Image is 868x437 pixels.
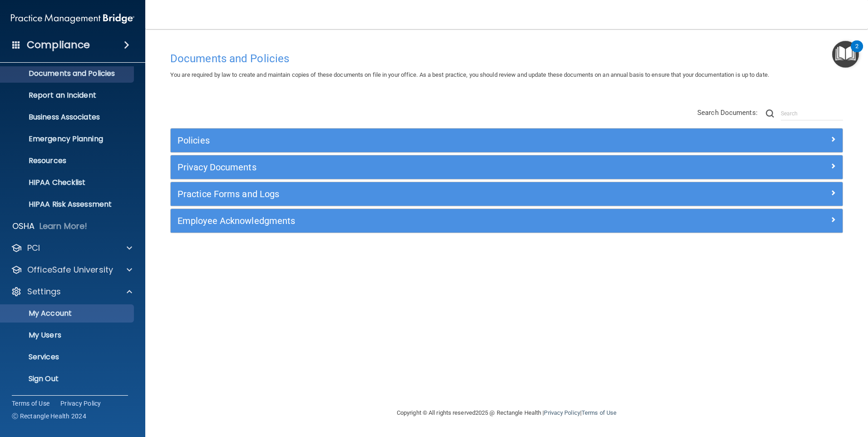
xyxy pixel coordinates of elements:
[6,69,130,78] p: Documents and Policies
[6,91,130,100] p: Report an Incident
[6,309,130,318] p: My Account
[27,243,40,253] p: PCI
[27,286,61,297] p: Settings
[6,200,130,209] p: HIPAA Risk Assessment
[12,399,49,408] a: Terms of Use
[11,243,132,253] a: PCI
[6,113,130,122] p: Business Associates
[544,409,580,416] a: Privacy Policy
[178,189,668,199] h5: Practice Forms and Logs
[178,162,668,172] h5: Privacy Documents
[6,134,130,144] p: Emergency Planning
[582,409,616,416] a: Terms of Use
[60,399,101,408] a: Privacy Policy
[6,156,130,165] p: Resources
[178,133,836,148] a: Policies
[11,264,132,275] a: OfficeSafe University
[6,374,130,383] p: Sign Out
[6,353,130,362] p: Services
[6,178,130,187] p: HIPAA Checklist
[12,221,35,232] p: OSHA
[766,109,774,118] img: ic-search.3b580494.png
[855,46,858,58] div: 2
[781,107,843,120] input: Search
[341,398,672,427] div: Copyright © All rights reserved 2025 @ Rectangle Health | |
[697,109,758,117] span: Search Documents:
[39,221,88,232] p: Learn More!
[178,216,668,226] h5: Employee Acknowledgments
[711,372,857,409] iframe: Drift Widget Chat Controller
[170,71,769,78] span: You are required by law to create and maintain copies of these documents on file in your office. ...
[27,264,113,275] p: OfficeSafe University
[178,187,836,201] a: Practice Forms and Logs
[178,135,668,145] h5: Policies
[27,39,90,51] h4: Compliance
[11,10,134,28] img: PMB logo
[832,41,859,68] button: Open Resource Center, 2 new notifications
[178,214,836,228] a: Employee Acknowledgments
[170,53,843,65] h4: Documents and Policies
[12,412,86,421] span: Ⓒ Rectangle Health 2024
[6,331,130,340] p: My Users
[11,286,132,297] a: Settings
[178,160,836,174] a: Privacy Documents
